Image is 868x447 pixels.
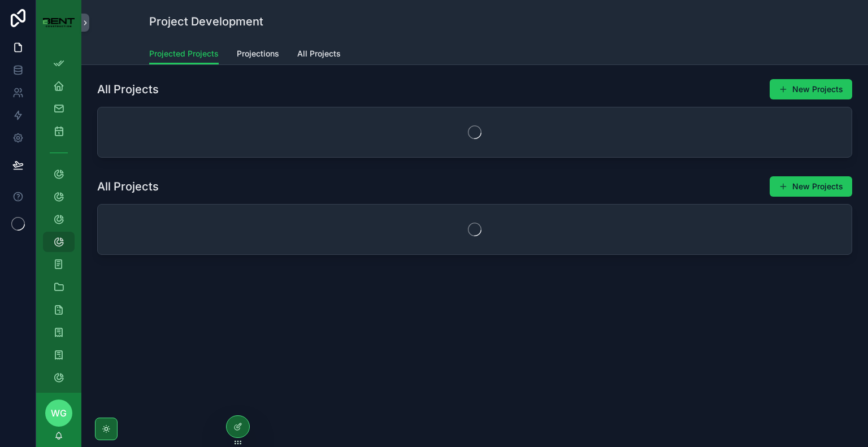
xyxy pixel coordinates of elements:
button: New Projects [770,79,852,99]
a: Projected Projects [149,44,219,65]
h1: Project Development [149,14,263,29]
button: New Projects [770,176,852,197]
h1: All Projects [97,81,159,97]
div: scrollable content [36,45,81,393]
span: All Projects [297,48,341,59]
span: WG [51,406,67,420]
a: Projections [237,44,279,66]
img: App logo [43,18,75,28]
span: Projected Projects [149,48,219,59]
h1: All Projects [97,179,159,194]
a: All Projects [297,44,341,66]
span: Projections [237,48,279,59]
